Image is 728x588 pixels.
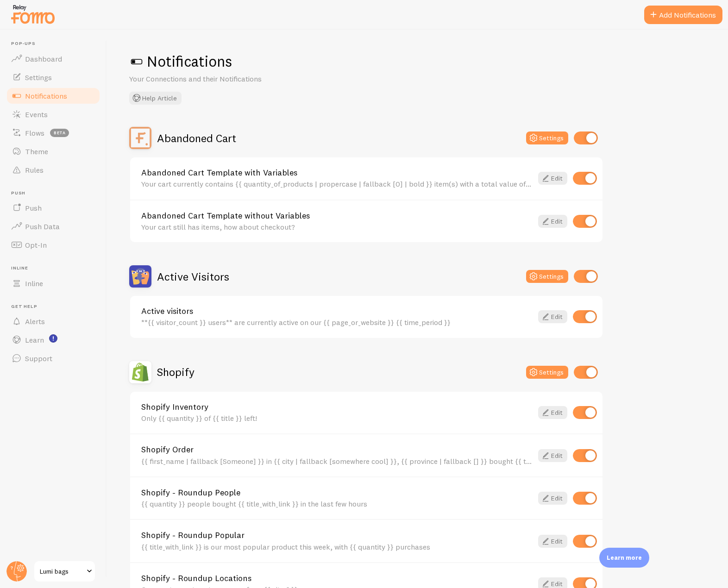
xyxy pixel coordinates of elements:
h2: Abandoned Cart [157,131,236,145]
div: Learn more [599,548,649,568]
h1: Notifications [129,52,706,71]
span: Push Data [25,222,60,231]
div: Only {{ quantity }} of {{ title }} left! [141,414,533,422]
a: Events [6,105,101,124]
span: Opt-In [25,240,47,250]
img: Shopify [129,361,151,383]
span: Support [25,354,52,363]
a: Notifications [6,87,101,105]
a: Theme [6,142,101,161]
span: Push [25,203,42,213]
span: Inline [25,279,43,288]
a: Shopify - Roundup Popular [141,531,533,539]
span: Settings [25,73,52,82]
span: Inline [11,265,101,271]
span: Alerts [25,317,45,326]
p: Your Connections and their Notifications [129,74,351,84]
h2: Shopify [157,365,195,379]
a: Shopify - Roundup People [141,488,533,497]
div: {{ quantity }} people bought {{ title_with_link }} in the last few hours [141,500,533,508]
a: Edit [538,172,567,185]
a: Settings [6,68,101,87]
svg: <p>Watch New Feature Tutorials!</p> [49,334,57,343]
img: Abandoned Cart [129,127,151,149]
a: Flows beta [6,124,101,142]
a: Support [6,349,101,368]
button: Settings [526,131,568,144]
a: Inline [6,274,101,293]
img: fomo-relay-logo-orange.svg [10,2,56,26]
span: Events [25,110,48,119]
span: Rules [25,165,44,175]
a: Opt-In [6,236,101,254]
span: Dashboard [25,54,62,63]
button: Settings [526,366,568,379]
a: Push Data [6,217,101,236]
span: Push [11,190,101,196]
p: Learn more [607,553,642,562]
span: Get Help [11,304,101,310]
a: Shopify Order [141,445,533,454]
a: Push [6,199,101,217]
span: Lumi bags [40,566,84,577]
div: {{ title_with_link }} is our most popular product this week, with {{ quantity }} purchases [141,543,533,551]
span: Notifications [25,91,67,100]
div: Your cart still has items, how about checkout? [141,223,533,231]
a: Learn [6,331,101,349]
div: Your cart currently contains {{ quantity_of_products | propercase | fallback [0] | bold }} item(s... [141,180,533,188]
a: Edit [538,449,567,462]
button: Help Article [129,92,182,105]
a: Edit [538,310,567,323]
a: Lumi bags [33,560,96,582]
span: Pop-ups [11,41,101,47]
span: Learn [25,335,44,344]
a: Edit [538,215,567,228]
a: Shopify - Roundup Locations [141,574,533,582]
h2: Active Visitors [157,269,229,284]
a: Shopify Inventory [141,403,533,411]
a: Dashboard [6,50,101,68]
a: Edit [538,406,567,419]
span: beta [50,129,69,137]
span: Flows [25,128,44,138]
a: Active visitors [141,307,533,315]
a: Abandoned Cart Template with Variables [141,169,533,177]
button: Settings [526,270,568,283]
a: Edit [538,492,567,505]
img: Active Visitors [129,265,151,288]
a: Edit [538,535,567,548]
div: {{ first_name | fallback [Someone] }} in {{ city | fallback [somewhere cool] }}, {{ province | fa... [141,457,533,465]
a: Rules [6,161,101,179]
a: Alerts [6,312,101,331]
a: Abandoned Cart Template without Variables [141,212,533,220]
div: **{{ visitor_count }} users** are currently active on our {{ page_or_website }} {{ time_period }} [141,318,533,326]
span: Theme [25,147,48,156]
